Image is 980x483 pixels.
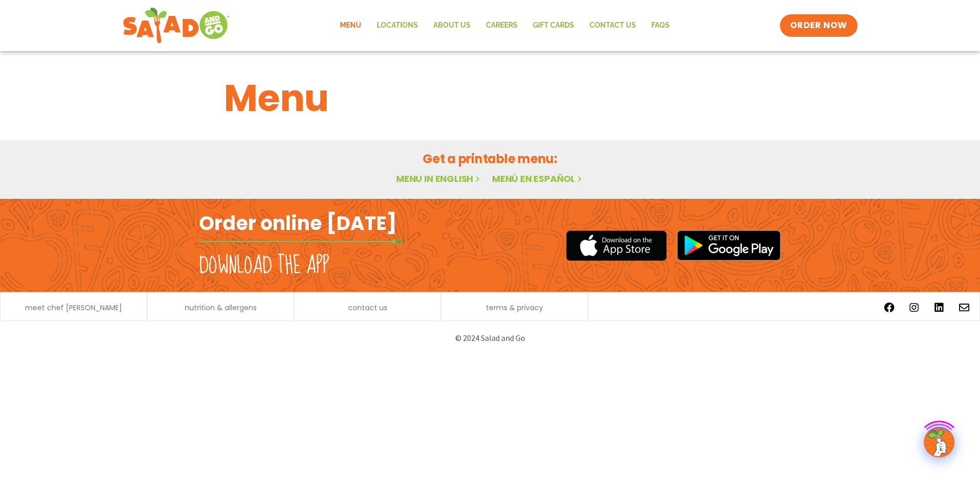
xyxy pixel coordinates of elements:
[199,251,329,280] h2: Download the app
[566,229,667,262] img: appstore
[492,172,584,185] a: Menú en español
[396,172,482,185] a: Menu in English
[426,14,478,37] a: About Us
[185,304,257,311] a: nutrition & allergens
[478,14,525,37] a: Careers
[486,304,543,311] a: terms & privacy
[790,19,847,32] span: ORDER NOW
[224,71,756,126] h1: Menu
[348,304,387,311] a: contact us
[677,230,781,261] img: google_play
[332,14,369,37] a: Menu
[122,5,230,46] img: new-SAG-logo-768×292
[199,211,397,236] h2: Order online [DATE]
[644,14,677,37] a: FAQs
[224,150,756,168] h2: Get a printable menu:
[780,14,857,37] a: ORDER NOW
[582,14,644,37] a: Contact Us
[25,304,122,311] a: meet chef [PERSON_NAME]
[199,239,403,244] img: fork
[332,14,677,37] nav: Menu
[525,14,582,37] a: GIFT CARDS
[204,331,776,345] p: © 2024 Salad and Go
[369,14,426,37] a: Locations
